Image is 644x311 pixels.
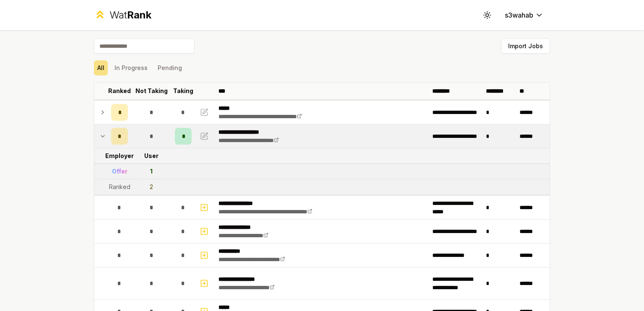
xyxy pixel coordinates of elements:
div: 2 [150,183,153,191]
div: Wat [109,8,151,22]
span: Rank [127,9,151,21]
button: Import Jobs [501,39,550,54]
td: User [131,148,171,163]
p: Ranked [108,87,131,95]
div: 1 [150,167,153,176]
div: Ranked [109,183,130,191]
div: Offer [112,167,127,176]
button: Pending [154,60,185,75]
button: All [94,60,108,75]
span: s3wahab [505,10,533,20]
td: Employer [108,148,131,163]
button: s3wahab [498,8,550,23]
button: In Progress [111,60,151,75]
p: Taking [173,87,193,95]
a: WatRank [94,8,151,22]
p: Not Taking [135,87,168,95]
